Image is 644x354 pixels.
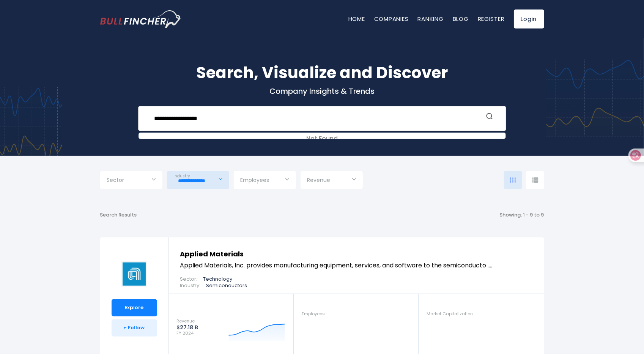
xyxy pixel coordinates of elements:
[107,177,124,183] span: Sector
[514,9,544,28] a: Login
[294,302,418,326] a: Employees
[177,331,198,336] span: FY 2024
[206,283,247,289] p: Semiconductors
[174,174,191,179] span: Industry
[139,133,505,145] div: Not Found
[500,212,544,218] div: Showing: 1 - 9 to 9
[307,177,331,183] span: Revenue
[100,86,544,96] p: Company Insights & Trends
[532,177,539,183] img: icon-comp-list-view.svg
[510,177,516,183] img: icon-comp-grid.svg
[112,299,157,316] a: Explore
[374,15,409,23] a: Companies
[100,61,544,85] h1: Search, Visualize and Discover
[241,177,269,183] span: Employees
[180,249,244,259] a: Applied Materials
[307,174,356,188] input: Selection
[203,276,233,283] p: Technology
[180,283,201,289] span: Industry:
[418,15,444,23] a: Ranking
[100,212,137,218] div: Search Results
[302,311,325,316] span: Employees
[180,276,198,283] span: Sector:
[478,15,505,23] a: Register
[100,10,182,28] a: Go to homepage
[177,324,198,331] strong: $27.18 B
[121,261,147,287] img: AMAT logo
[453,15,469,23] a: Blog
[177,319,198,324] span: Revenue
[427,311,473,316] span: Market Capitalization
[180,261,533,270] p: Applied Materials, Inc. provides manufacturing equipment, services, and software to the semicondu...
[174,174,222,188] input: Selection
[419,302,543,326] a: Market Capitalization
[169,302,294,353] a: Revenue $27.18 B FY 2024
[112,319,157,337] a: + Follow
[107,174,156,188] input: Selection
[485,112,494,122] button: Search
[348,15,365,23] a: Home
[241,174,289,188] input: Selection
[100,10,182,28] img: bullfincher logo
